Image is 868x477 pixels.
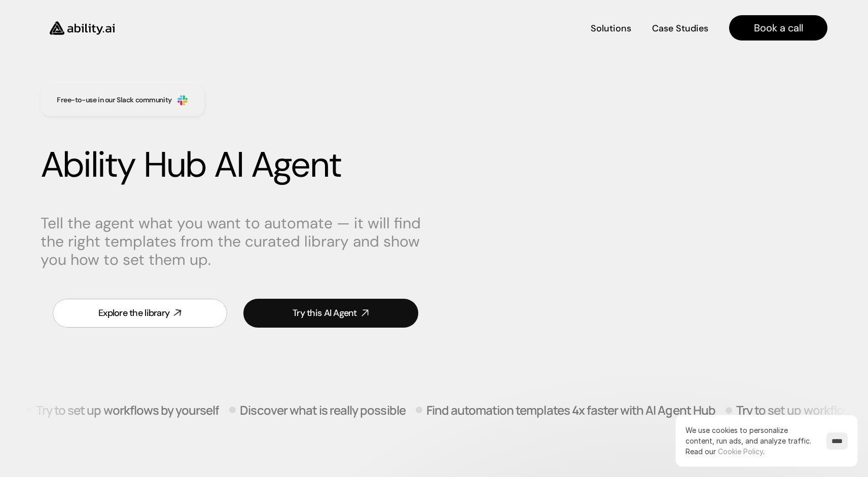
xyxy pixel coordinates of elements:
[98,307,169,320] div: Explore the library
[243,299,418,328] a: Try this AI Agent
[685,425,816,457] p: We use cookies to personalize content, run ads, and analyze traffic.
[53,299,227,328] a: Explore the library
[591,19,631,37] a: Solutions
[591,22,631,35] h4: Solutions
[685,447,765,456] span: Read our .
[36,404,219,416] p: Try to set up workflows by yourself
[718,447,763,456] a: Cookie Policy
[240,404,405,416] p: Discover what is really possible
[754,21,803,35] h4: Book a call
[652,22,708,35] h4: Case Studies
[729,15,827,41] a: Book a call
[293,307,357,320] div: Try this AI Agent
[426,404,715,416] p: Find automation templates 4x faster with AI Agent Hub
[129,15,827,41] nav: Main navigation
[652,19,709,37] a: Case Studies
[57,95,172,105] h3: Free-to-use in our Slack community
[41,144,827,186] h1: Ability Hub AI Agent
[41,214,426,269] p: Tell the agent what you want to automate — it will find the right templates from the curated libr...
